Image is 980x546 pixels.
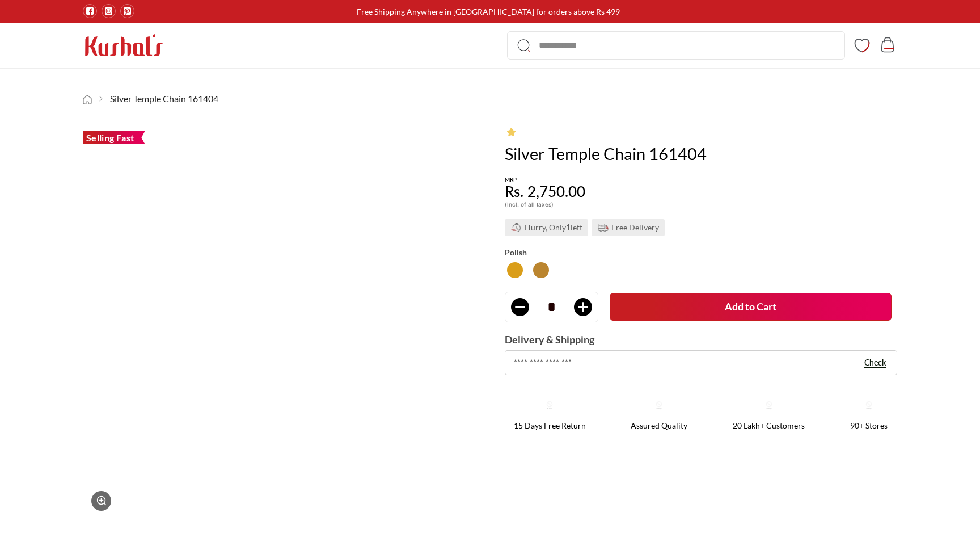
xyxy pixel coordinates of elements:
[514,421,586,430] div: 15 Days Free Return
[505,144,707,164] h1: Silver Temple Chain 161404
[543,299,560,315] input: Quantity
[850,421,888,430] div: 90+ Stores
[510,222,522,233] img: Hurry
[505,176,517,183] span: MRP
[302,2,674,21] div: Free Shipping Anywhere in [GEOGRAPHIC_DATA] for orders above Rs 499
[83,82,897,115] nav: Breadcrumbs
[505,247,527,257] legend: Polish
[102,4,116,18] a: Instagram
[505,333,594,346] span: Delivery & Shipping
[610,293,892,321] button: Add to Cart
[505,201,591,208] div: (Incl. of all taxes)
[83,131,145,144] div: Selling Fast
[110,93,218,105] a: Silver Temple Chain 161404
[592,219,665,236] div: Free Delivery
[517,38,531,53] button: Submit
[566,222,571,232] b: 1
[505,182,585,200] span: Rs. 2,750.00
[525,223,582,233] span: Hurry, Only left
[597,222,609,233] img: free del
[864,358,886,368] span: Check
[854,37,871,54] a: zooomy__hhrt
[120,4,134,18] a: Pinterest
[507,31,845,60] input: Search Store
[83,33,165,57] a: Kushals Dev Store
[83,4,97,18] a: Facebook
[854,351,897,375] button: Check
[631,421,687,430] div: Assured Quality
